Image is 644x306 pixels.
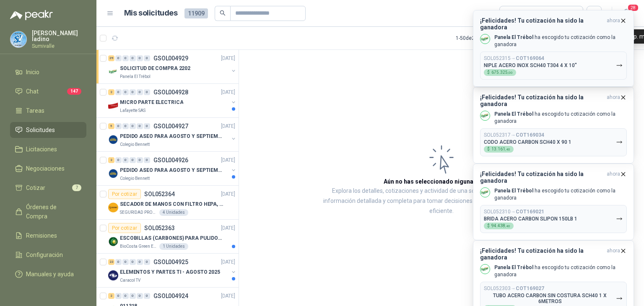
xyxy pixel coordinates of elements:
[221,122,235,130] p: [DATE]
[144,55,150,61] div: 0
[494,34,533,40] b: Panela El Trébol
[220,10,226,16] span: search
[108,157,114,163] div: 2
[10,10,53,20] img: Logo peakr
[484,69,516,76] div: $
[153,293,188,299] p: GSOL004924
[124,7,178,19] h1: Mis solicitudes
[26,145,57,154] span: Licitaciones
[26,231,57,240] span: Remisiones
[120,209,158,216] p: SEGURIDAD PROVISER LTDA
[144,89,150,95] div: 0
[130,55,136,61] div: 0
[130,123,136,129] div: 0
[473,10,634,87] button: ¡Felicidades! Tu cotización ha sido la ganadoraahora Company LogoPanela El Trébol ha escogido tu ...
[26,125,55,135] span: Solicitudes
[120,175,150,182] p: Colegio Bennett
[491,147,510,151] span: 13.161
[108,257,237,284] a: 23 0 0 0 0 0 GSOL004925[DATE] Company LogoELEMENTOS Y PARTES TI - AGOSTO 2025Caracol TV
[137,157,143,163] div: 0
[484,223,514,229] div: $
[10,161,86,176] a: Negociaciones
[96,186,239,220] a: Por cotizarSOL052364[DATE] Company LogoSECADOR DE MANOS CON FILTRO HEPA, SECADO RAPIDOSEGURIDAD P...
[10,122,86,138] a: Solicitudes
[26,270,74,279] span: Manuales y ayuda
[480,17,603,31] h3: ¡Felicidades! Tu cotización ha sido la ganadora
[607,247,620,261] span: ahora
[130,157,136,163] div: 0
[144,157,150,163] div: 0
[491,70,513,75] span: 675.325
[26,183,45,192] span: Cotizar
[108,123,114,129] div: 5
[221,54,235,62] p: [DATE]
[480,128,627,156] button: SOL052317→COT169034CODO ACERO CARBON SCH40 X 90 1$13.161,40
[491,224,510,228] span: 94.438
[456,31,510,45] div: 1 - 50 de 2727
[480,34,490,44] img: Company Logo
[108,270,118,280] img: Company Logo
[122,157,129,163] div: 0
[484,55,544,62] p: SOL052315 →
[221,224,235,232] p: [DATE]
[494,111,533,117] b: Panela El Trébol
[67,88,81,95] span: 147
[480,171,603,184] h3: ¡Felicidades! Tu cotización ha sido la ganadora
[10,31,26,47] img: Company Logo
[108,223,141,233] div: Por cotizar
[10,266,86,282] a: Manuales y ayuda
[153,89,188,95] p: GSOL004928
[10,228,86,244] a: Remisiones
[473,163,634,240] button: ¡Felicidades! Tu cotización ha sido la ganadoraahora Company LogoPanela El Trébol ha escogido tu ...
[484,293,616,304] p: TUBO ACERO CARBON SIN COSTURA SCH40 1 X 6METROS
[221,88,235,96] p: [DATE]
[108,189,141,199] div: Por cotizar
[480,247,603,261] h3: ¡Felicidades! Tu cotización ha sido la ganadora
[120,107,145,114] p: Lafayette SAS
[115,293,122,299] div: 0
[120,73,151,80] p: Panela El Trébol
[607,94,620,107] span: ahora
[484,216,577,222] p: BRIDA ACERO CARBON SLIPON 150LB 1
[130,89,136,95] div: 0
[484,132,544,138] p: SOL052317 →
[480,52,627,80] button: SOL052315→COT169064NIPLE ACERO INOX SCH40 T304 4 X 10"$675.325,00
[108,293,114,299] div: 2
[120,243,158,250] p: BioCosta Green Energy S.A.S
[221,156,235,164] p: [DATE]
[115,123,122,129] div: 0
[505,224,510,228] span: ,40
[108,89,114,95] div: 2
[122,89,129,95] div: 0
[26,106,44,115] span: Tareas
[108,169,118,179] img: Company Logo
[144,191,175,197] p: SOL052364
[120,65,190,73] p: SOLICITUD DE COMPRA 2202
[159,243,188,250] div: 1 Unidades
[494,265,533,270] b: Panela El Trébol
[480,188,490,197] img: Company Logo
[619,6,634,21] button: 28
[115,259,122,265] div: 0
[159,209,188,216] div: 4 Unidades
[10,247,86,263] a: Configuración
[153,157,188,163] p: GSOL004926
[384,177,499,186] h3: Aún no has seleccionado niguna solicitud
[484,139,571,145] p: CODO ACERO CARBON SCH40 X 90 1
[108,202,118,213] img: Company Logo
[184,8,208,18] span: 11909
[108,87,237,114] a: 2 0 0 0 0 0 GSOL004928[DATE] Company LogoMICRO PARTE ELECTRICALafayette SAS
[144,123,150,129] div: 0
[153,259,188,265] p: GSOL004925
[10,83,86,99] a: Chat147
[480,265,490,274] img: Company Logo
[323,186,560,216] p: Explora los detalles, cotizaciones y actividad de una solicitud al seleccionarla. Obtén informaci...
[120,277,140,284] p: Caracol TV
[72,184,81,191] span: 7
[96,220,239,254] a: Por cotizarSOL052363[DATE] Company LogoESCOBILLAS (CARBONES) PARA PULIDORA DEWALTBioCosta Green E...
[130,293,136,299] div: 0
[144,259,150,265] div: 0
[516,132,544,138] b: COT169034
[10,141,86,157] a: Licitaciones
[120,200,224,208] p: SECADOR DE MANOS CON FILTRO HEPA, SECADO RAPIDO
